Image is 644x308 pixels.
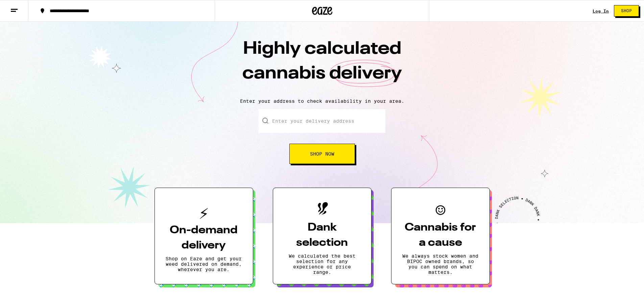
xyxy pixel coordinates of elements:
[289,144,355,164] button: Shop Now
[621,9,632,13] span: Shop
[204,37,440,93] h1: Highly calculated cannabis delivery
[593,9,609,13] a: Log In
[154,188,253,284] button: On-demand deliveryShop on Eaze and get your weed delivered on demand, wherever you are.
[391,188,490,284] button: Cannabis for a causeWe always stock women and BIPOC owned brands, so you can spend on what matters.
[402,220,479,251] h3: Cannabis for a cause
[614,5,639,17] button: Shop
[166,256,242,272] p: Shop on Eaze and get your weed delivered on demand, wherever you are.
[284,220,360,251] h3: Dank selection
[166,223,242,253] h3: On-demand delivery
[273,188,372,284] button: Dank selectionWe calculated the best selection for any experience or price range.
[7,98,637,104] p: Enter your address to check availability in your area.
[284,253,360,275] p: We calculated the best selection for any experience or price range.
[402,253,479,275] p: We always stock women and BIPOC owned brands, so you can spend on what matters.
[259,109,385,133] input: Enter your delivery address
[609,5,644,17] a: Shop
[310,151,334,156] span: Shop Now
